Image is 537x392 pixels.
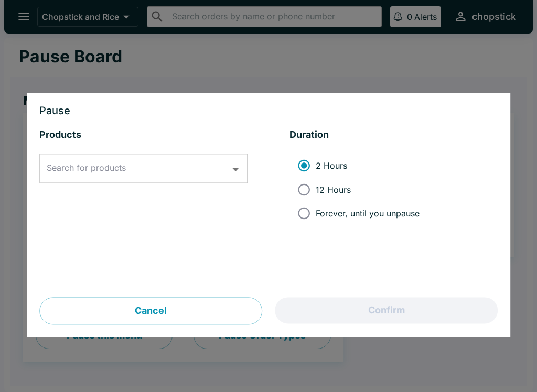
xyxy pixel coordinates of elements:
span: Forever, until you unpause [316,208,420,219]
h5: Products [39,129,248,141]
button: Cancel [39,298,262,325]
span: 2 Hours [316,160,347,171]
button: Open [228,161,244,178]
span: 12 Hours [316,184,351,195]
h5: Duration [289,129,498,141]
h3: Pause [39,106,498,116]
